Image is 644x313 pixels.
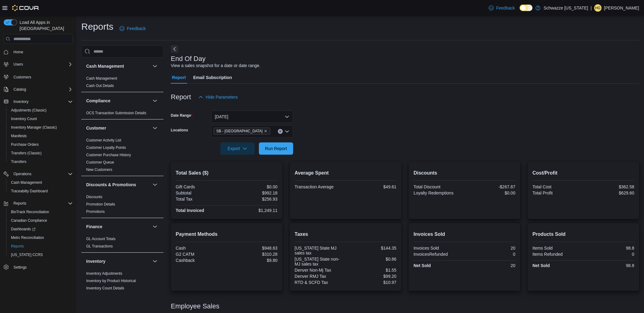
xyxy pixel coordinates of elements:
[13,75,31,80] span: Customers
[466,263,515,268] div: 20
[532,252,582,257] div: Items Refunded
[171,62,260,69] div: View a sales snapshot for a date or date range.
[11,98,73,105] span: Inventory
[9,107,49,114] a: Adjustments (Classic)
[347,184,396,189] div: $49.61
[1,263,75,272] button: Settings
[584,263,634,268] div: 98.8
[295,184,344,189] div: Transaction Average
[11,142,39,147] span: Purchase Orders
[1,170,75,178] button: Operations
[1,47,75,56] button: Home
[86,111,146,115] span: OCS Transaction Submission Details
[264,129,267,133] button: Remove SB - North Denver from selection in this group
[13,172,31,176] span: Operations
[81,137,164,176] div: Customer
[9,149,44,157] a: Transfers (Classic)
[532,263,550,268] strong: Net Sold
[347,274,396,279] div: $99.20
[171,303,219,310] h3: Employee Sales
[86,138,121,143] span: Customer Activity List
[347,280,396,285] div: $10.97
[11,235,44,240] span: Metrc Reconciliation
[9,208,73,216] span: BioTrack Reconciliation
[86,76,117,81] a: Cash Management
[347,246,396,251] div: $144.35
[13,50,23,55] span: Home
[9,251,73,258] span: Washington CCRS
[176,190,226,195] div: Subtotal
[9,132,73,140] span: Manifests
[278,129,283,134] button: Clear input
[532,246,582,251] div: Items Sold
[13,87,26,92] span: Catalog
[11,61,25,68] button: Users
[9,158,29,165] a: Transfers
[228,246,278,251] div: $948.63
[86,63,124,69] h3: Cash Management
[81,75,164,92] div: Cash Management
[86,237,116,241] a: GL Account Totals
[532,184,582,189] div: Total Cost
[584,252,634,257] div: 0
[6,132,75,140] button: Manifests
[176,252,226,257] div: G2 CATM
[86,258,150,264] button: Inventory
[224,142,251,155] span: Export
[11,151,42,156] span: Transfers (Classic)
[414,184,463,189] div: Total Discount
[11,98,31,105] button: Inventory
[1,60,75,69] button: Users
[216,128,263,134] span: SB - [GEOGRAPHIC_DATA]
[9,187,50,195] a: Traceabilty Dashboard
[151,62,159,70] button: Cash Management
[86,160,114,165] span: Customer Queue
[171,128,188,133] label: Locations
[86,244,113,248] a: GL Transactions
[584,190,634,195] div: $629.60
[414,231,515,238] h2: Invoices Sold
[414,169,515,177] h2: Discounts
[86,83,114,88] span: Cash Out Details
[11,170,34,178] button: Operations
[117,22,148,35] a: Feedback
[176,169,278,177] h2: Total Sales ($)
[13,99,28,104] span: Inventory
[86,244,113,249] span: GL Transactions
[81,109,164,119] div: Compliance
[86,153,131,157] a: Customer Purchase History
[11,218,47,223] span: Canadian Compliance
[9,243,26,250] a: Reports
[604,4,639,12] p: [PERSON_NAME]
[9,187,73,195] span: Traceabilty Dashboard
[211,111,293,123] button: [DATE]
[176,258,226,263] div: Cashback
[11,180,42,185] span: Cash Management
[9,158,73,165] span: Transfers
[6,187,75,195] button: Traceabilty Dashboard
[9,107,73,114] span: Adjustments (Classic)
[414,190,463,195] div: Loyalty Redemptions
[151,258,159,265] button: Inventory
[11,73,73,81] span: Customers
[486,2,517,14] a: Feedback
[532,169,634,177] h2: Cost/Profit
[9,225,38,233] a: Dashboards
[86,271,122,276] a: Inventory Adjustments
[595,4,601,12] span: HG
[347,257,396,262] div: $0.86
[86,111,146,115] a: OCS Transaction Submission Details
[11,48,73,56] span: Home
[295,274,344,279] div: Denver RMJ Tax
[206,94,238,100] span: Hide Parameters
[11,263,73,271] span: Settings
[9,217,73,224] span: Canadian Compliance
[86,194,102,199] span: Discounts
[11,189,48,194] span: Traceabilty Dashboard
[6,208,75,216] button: BioTrack Reconciliation
[81,21,113,33] h1: Reports
[11,86,73,93] span: Catalog
[11,159,26,164] span: Transfers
